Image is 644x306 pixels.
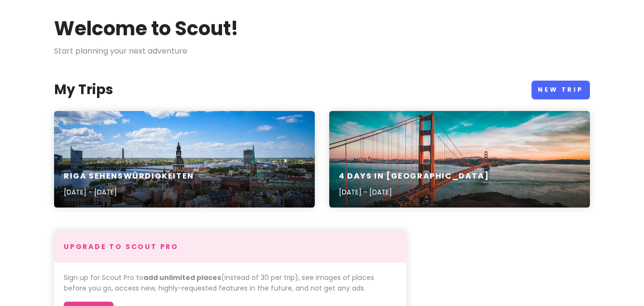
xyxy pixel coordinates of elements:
[64,242,397,251] h4: Upgrade to Scout Pro
[64,272,397,294] p: Sign up for Scout Pro to (instead of 30 per trip), see images of places before you go, access new...
[54,111,315,208] a: grey concrete house lotRiga Sehenswürdigkeiten[DATE] - [DATE]
[54,81,113,98] h3: My Trips
[532,81,590,99] a: New Trip
[339,187,489,197] p: [DATE] - [DATE]
[64,171,194,181] h6: Riga Sehenswürdigkeiten
[339,171,489,181] h6: 4 Days in [GEOGRAPHIC_DATA]
[54,45,590,57] p: Start planning your next adventure
[64,187,194,197] p: [DATE] - [DATE]
[329,111,590,208] a: 4 Days in [GEOGRAPHIC_DATA][DATE] - [DATE]
[54,16,238,41] h1: Welcome to Scout!
[143,273,221,282] strong: add unlimited places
